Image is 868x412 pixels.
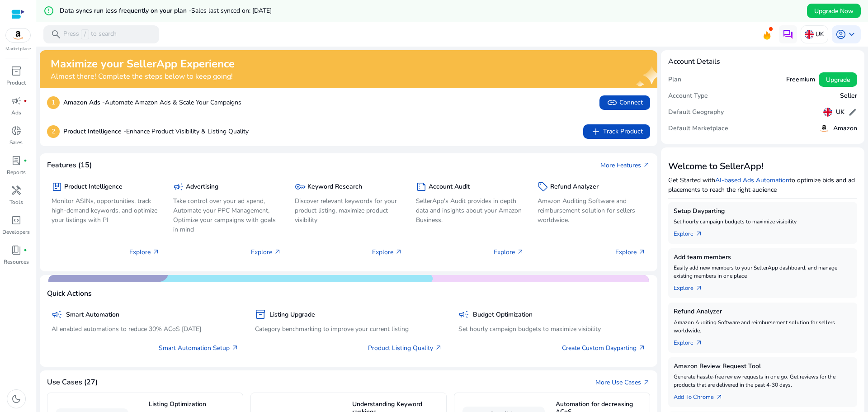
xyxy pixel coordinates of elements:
[191,6,272,15] span: Sales last synced on: [DATE]
[9,198,23,206] p: Tools
[173,181,184,192] span: campaign
[615,247,646,257] p: Explore
[715,176,789,185] a: AI-based Ads Automation
[52,309,62,320] span: campaign
[129,247,160,257] p: Explore
[372,247,402,257] p: Explore
[583,124,650,139] button: addTrack Product
[674,335,710,347] a: Explorearrow_outward
[66,311,119,319] h5: Smart Automation
[395,248,402,256] span: arrow_outward
[599,95,650,110] button: linkConnect
[674,226,710,238] a: Explorearrow_outward
[590,126,643,137] span: Track Product
[550,183,599,191] h5: Refund Analyzer
[674,389,730,402] a: Add To Chrome
[695,284,703,292] span: arrow_outward
[51,57,235,71] h2: Maximize your SellerApp Experience
[368,343,442,353] a: Product Listing Quality
[173,196,281,234] p: Take control over your ad spend, Automate your PPC Management, Optimize your campaigns with goals...
[786,76,815,84] h5: Freemium
[47,378,98,387] h4: Use Cases (27)
[47,96,60,109] p: 1
[269,311,315,319] h5: Listing Upgrade
[816,26,824,42] p: UK
[819,123,830,134] img: amazon.svg
[473,311,533,319] h5: Budget Optimization
[716,393,723,401] span: arrow_outward
[5,46,31,52] p: Marketplace
[11,66,22,76] span: inventory_2
[186,183,218,191] h5: Advertising
[51,29,61,40] span: search
[826,75,850,85] span: Upgrade
[255,324,442,334] p: Category benchmarking to improve your current listing
[51,72,235,81] h4: Almost there! Complete the steps below to keep going!
[643,379,650,386] span: arrow_outward
[600,161,650,170] a: More Featuresarrow_outward
[11,185,22,196] span: handyman
[823,108,832,117] img: uk.svg
[494,247,524,257] p: Explore
[674,373,852,389] p: Generate hassle-free review requests in one go. Get reviews for the products that are delivered i...
[607,97,643,108] span: Connect
[638,344,646,351] span: arrow_outward
[643,161,650,169] span: arrow_outward
[695,339,703,346] span: arrow_outward
[668,57,720,66] h4: Account Details
[695,230,703,237] span: arrow_outward
[6,79,26,87] p: Product
[63,98,105,107] b: Amazon Ads -
[52,196,160,225] p: Monitor ASINs, opportunities, track high-demand keywords, and optimize your listings with PI
[24,99,27,103] span: fiber_manual_record
[538,181,548,192] span: sell
[848,108,857,117] span: edit
[11,155,22,166] span: lab_profile
[836,109,844,116] h5: UK
[63,98,241,107] p: Automate Amazon Ads & Scale Your Campaigns
[231,344,239,351] span: arrow_outward
[11,393,22,404] span: dark_mode
[840,92,857,100] h5: Seller
[668,175,857,194] p: Get Started with to optimize bids and ad placements to reach the right audience
[81,29,89,39] span: /
[52,181,62,192] span: package
[835,29,846,40] span: account_circle
[638,248,646,256] span: arrow_outward
[674,363,852,370] h5: Amazon Review Request Tool
[674,264,852,280] p: Easily add new members to your SellerApp dashboard, and manage existing members in one place
[4,258,29,266] p: Resources
[9,138,23,147] p: Sales
[63,29,117,39] p: Press to search
[458,309,469,320] span: campaign
[24,159,27,162] span: fiber_manual_record
[11,245,22,256] span: book_4
[274,248,281,256] span: arrow_outward
[435,344,442,351] span: arrow_outward
[11,109,21,117] p: Ads
[458,324,646,334] p: Set hourly campaign budgets to maximize visibility
[674,280,710,293] a: Explorearrow_outward
[47,125,60,138] p: 2
[416,196,524,225] p: SellerApp's Audit provides in depth data and insights about your Amazon Business.
[7,168,26,176] p: Reports
[674,254,852,261] h5: Add team members
[47,289,92,298] h4: Quick Actions
[805,30,814,39] img: uk.svg
[152,248,160,256] span: arrow_outward
[814,6,854,16] span: Upgrade Now
[63,127,126,136] b: Product Intelligence -
[52,324,239,334] p: AI enabled automations to reduce 30% ACoS [DATE]
[429,183,470,191] h5: Account Audit
[668,92,708,100] h5: Account Type
[60,7,272,15] h5: Data syncs run less frequently on your plan -
[819,72,857,87] button: Upgrade
[416,181,427,192] span: summarize
[668,125,728,133] h5: Default Marketplace
[63,127,249,136] p: Enhance Product Visibility & Listing Quality
[590,126,601,137] span: add
[295,196,403,225] p: Discover relevant keywords for your product listing, maximize product visibility
[674,318,852,335] p: Amazon Auditing Software and reimbursement solution for sellers worldwide.
[24,248,27,252] span: fiber_manual_record
[674,308,852,316] h5: Refund Analyzer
